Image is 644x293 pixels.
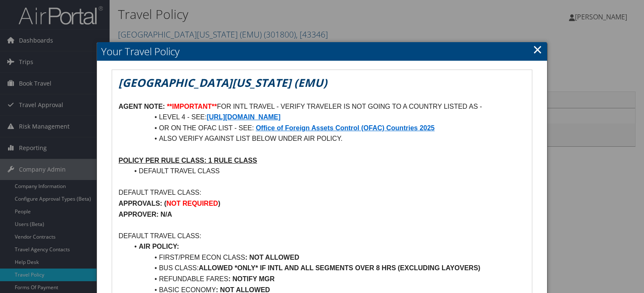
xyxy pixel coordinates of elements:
[129,274,526,285] li: REFUNDABLE FARES
[118,200,162,207] strong: APPROVALS:
[218,200,220,207] strong: )
[199,264,480,271] strong: ALLOWED *ONLY* IF INTL AND ALL SEGMENTS OVER 8 HRS (EXCLUDING LAYOVERS)
[228,275,275,282] strong: : NOTIFY MGR
[118,211,172,218] strong: APPROVER: N/A
[164,200,166,207] strong: (
[118,187,526,198] p: DEFAULT TRAVEL CLASS:
[129,252,526,263] li: FIRST/PREM ECON CLASS
[256,124,435,132] a: Office of Foreign Assets Control (OFAC) Countries 2025
[129,263,526,274] li: BUS CLASS:
[129,112,526,123] li: LEVEL 4 - SEE:
[139,243,179,250] strong: AIR POLICY:
[533,41,542,58] a: Close
[118,231,526,242] p: DEFAULT TRAVEL CLASS:
[129,133,526,144] li: ALSO VERIFY AGAINST LIST BELOW UNDER AIR POLICY.
[118,101,526,112] p: FOR INTL TRAVEL - VERIFY TRAVELER IS NOT GOING TO A COUNTRY LISTED AS -
[245,254,299,261] strong: : NOT ALLOWED
[207,113,280,121] a: [URL][DOMAIN_NAME]
[166,200,218,207] strong: NOT REQUIRED
[118,103,165,110] strong: AGENT NOTE:
[97,42,547,61] h2: Your Travel Policy
[118,75,327,90] em: [GEOGRAPHIC_DATA][US_STATE] (EMU)
[118,157,257,164] u: POLICY PER RULE CLASS: 1 RULE CLASS
[129,123,526,134] li: OR ON THE OFAC LIST - SEE:
[129,166,526,177] li: DEFAULT TRAVEL CLASS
